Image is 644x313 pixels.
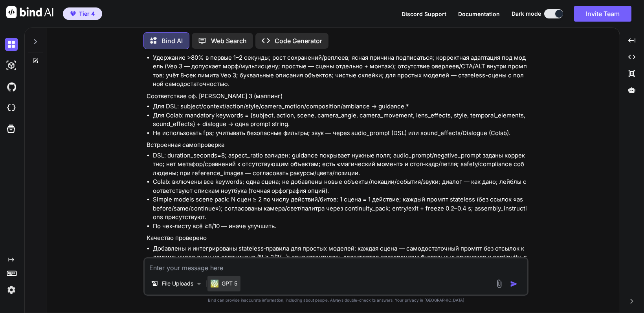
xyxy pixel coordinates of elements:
p: Качество проверено [147,234,527,243]
img: darkChat [5,38,18,51]
p: Web Search [211,36,247,46]
img: darkAi-studio [5,59,18,72]
span: Documentation [458,11,500,17]
img: Bind AI [6,6,53,18]
img: GPT 5 [211,280,218,287]
p: Bind AI [161,36,183,46]
li: Colab: включены все keywords; одна сцена; не добавлены новые объекты/локации/события/звуки; диало... [153,178,527,195]
img: cloudideIcon [5,101,18,115]
span: Tier 4 [79,10,95,18]
p: GPT 5 [222,280,237,287]
p: Соответствие оф. [PERSON_NAME] 3 (маппинг) [147,92,527,101]
img: Pick Models [196,280,202,287]
li: По чек‑листу всё ≥8/10 — иначе улучшить. [153,222,527,231]
p: Bind can provide inaccurate information, including about people. Always double-check its answers.... [143,297,528,303]
button: premiumTier 4 [63,7,102,20]
li: Для Colab: mandatory keywords = {subject, action, scene, camera_angle, camera_movement, lens_effe... [153,111,527,129]
li: Для DSL: subject/context/action/style/camera_motion/composition/ambiance → guidance.* [153,102,527,111]
img: githubDark [5,80,18,93]
li: Удержание >80% в первые 1–2 секунды; рост сохранений/реплеев; ясная причина подписаться; корректн... [153,53,527,89]
p: Встроенная самопроверка [147,141,527,150]
button: Discord Support [402,10,446,18]
p: File Uploads [162,280,193,287]
p: Code Generator [275,36,322,46]
li: Не использовать fps; учитывать безопасные фильтры; звук — через audio_prompt (DSL) или sound_effe... [153,129,527,138]
img: attachment [495,279,504,288]
span: Discord Support [402,11,446,17]
li: Simple models scene pack: N сцен ≥ 2 по числу действий/битов; 1 сцена = 1 действие; каждый промпт... [153,195,527,222]
li: DSL: duration_seconds=8; aspect_ratio валиден; guidance покрывает нужные поля; audio_prompt/negat... [153,151,527,178]
img: icon [510,280,518,288]
img: settings [5,283,18,297]
button: Documentation [458,10,500,18]
img: premium [70,11,76,16]
span: Dark mode [512,10,541,18]
button: Invite Team [574,6,631,22]
li: Добавлены и интегрированы stateless‑правила для простых моделей: каждая сцена — самодостаточный п... [153,244,527,271]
